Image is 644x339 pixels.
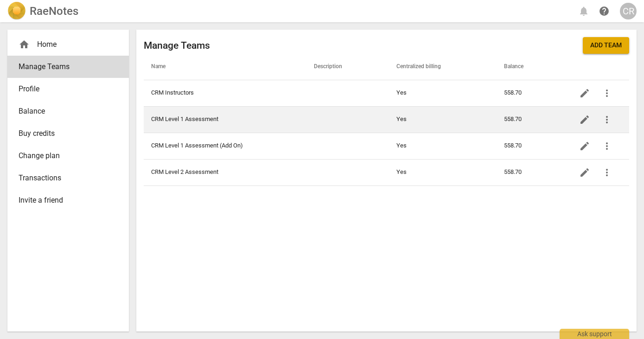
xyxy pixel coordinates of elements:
[19,39,110,50] div: Home
[389,133,497,159] td: Yes
[144,80,306,106] td: CRM Instructors
[7,122,129,145] a: Buy credits
[7,56,129,78] a: Manage Teams
[19,128,110,139] span: Buy credits
[583,37,629,54] button: Add team
[7,167,129,189] a: Transactions
[144,40,210,51] h2: Manage Teams
[497,106,566,133] td: 558.70
[389,80,497,106] td: Yes
[7,189,129,211] a: Invite a friend
[497,159,566,185] td: 558.70
[19,83,110,95] span: Profile
[560,329,629,339] div: Ask support
[7,2,26,20] img: Logo
[7,33,129,56] div: Home
[599,6,610,17] span: help
[19,195,110,206] span: Invite a friend
[144,106,306,133] td: CRM Level 1 Assessment
[19,39,30,50] span: home
[601,88,612,99] span: more_vert
[314,63,353,70] span: Description
[19,61,110,72] span: Manage Teams
[7,2,78,20] a: LogoRaeNotes
[504,63,535,70] span: Balance
[579,167,590,178] span: edit
[30,5,78,18] h2: RaeNotes
[151,63,177,70] span: Name
[601,114,612,125] span: more_vert
[7,145,129,167] a: Change plan
[601,167,612,178] span: more_vert
[396,63,452,70] span: Centralized billing
[144,133,306,159] td: CRM Level 1 Assessment (Add On)
[19,106,110,117] span: Balance
[590,41,622,50] span: Add team
[7,78,129,100] a: Profile
[620,3,637,19] button: CR
[579,114,590,125] span: edit
[579,88,590,99] span: edit
[497,133,566,159] td: 558.70
[579,141,590,152] span: edit
[7,100,129,122] a: Balance
[601,141,612,152] span: more_vert
[389,159,497,185] td: Yes
[389,106,497,133] td: Yes
[497,80,566,106] td: 558.70
[19,173,110,184] span: Transactions
[144,159,306,185] td: CRM Level 2 Assessment
[596,3,612,19] a: Help
[19,150,110,161] span: Change plan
